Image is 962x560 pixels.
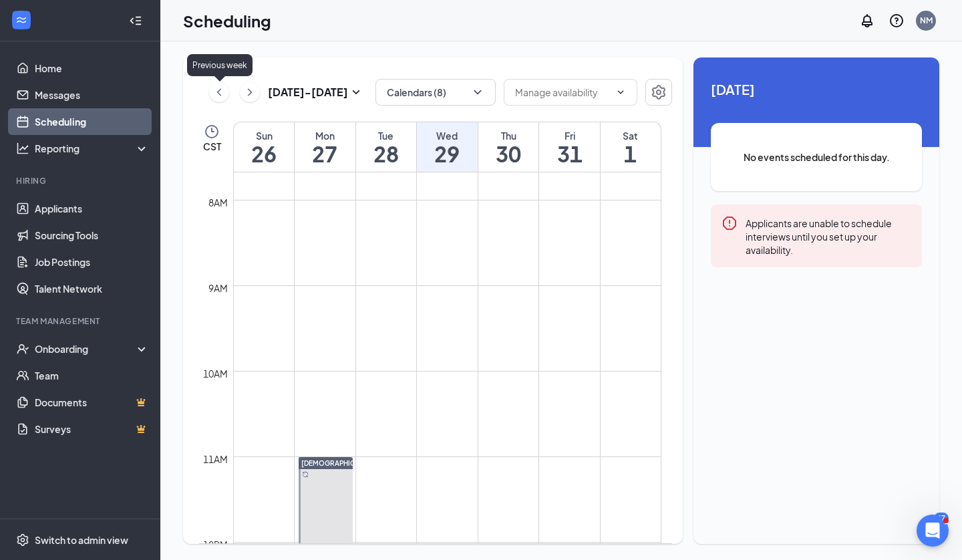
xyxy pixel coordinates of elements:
span: [DATE] [711,79,922,100]
svg: ChevronLeft [212,84,226,100]
button: ChevronRight [240,82,260,102]
div: Applicants are unable to schedule interviews until you set up your availability. [746,215,911,257]
div: Thu [478,129,539,142]
svg: Settings [651,84,667,100]
div: Sat [601,129,661,142]
div: Switch to admin view [35,533,128,547]
input: Manage availability [515,85,610,100]
h1: 26 [234,142,294,165]
div: 9am [206,281,230,295]
div: 67 [934,513,949,524]
svg: SmallChevronDown [348,84,364,100]
div: 8am [206,195,230,210]
a: Sourcing Tools [35,222,149,249]
div: NM [920,15,933,26]
span: No events scheduled for this day. [738,150,895,164]
div: Team Management [16,315,146,327]
h1: 29 [417,142,478,165]
svg: ChevronDown [615,87,626,98]
a: November 1, 2025 [601,122,661,172]
a: October 31, 2025 [539,122,600,172]
a: Applicants [35,195,149,222]
a: SurveysCrown [35,416,149,442]
a: October 29, 2025 [417,122,478,172]
button: ChevronLeft [209,82,229,102]
a: Messages [35,82,149,108]
a: October 30, 2025 [478,122,539,172]
button: Settings [645,79,672,106]
div: 12pm [200,537,230,552]
h1: 1 [601,142,661,165]
svg: UserCheck [16,342,29,356]
svg: WorkstreamLogo [15,13,28,27]
h1: 28 [356,142,417,165]
svg: Sync [302,471,309,478]
a: Home [35,55,149,82]
a: Team [35,362,149,389]
div: 11am [200,452,230,466]
svg: Settings [16,533,29,547]
div: Tue [356,129,417,142]
svg: Error [721,215,738,231]
iframe: Intercom live chat [917,515,949,547]
a: October 28, 2025 [356,122,417,172]
div: Fri [539,129,600,142]
h1: Scheduling [183,9,271,32]
a: Scheduling [35,108,149,135]
span: [DEMOGRAPHIC_DATA][PERSON_NAME] [301,459,436,467]
svg: Analysis [16,142,29,155]
svg: ChevronRight [243,84,257,100]
svg: QuestionInfo [889,13,905,29]
div: Mon [295,129,355,142]
h1: 30 [478,142,539,165]
svg: Clock [204,124,220,140]
a: Talent Network [35,275,149,302]
div: Hiring [16,175,146,186]
div: 10am [200,366,230,381]
svg: Notifications [859,13,875,29]
h1: 27 [295,142,355,165]
svg: Collapse [129,14,142,27]
h3: [DATE] - [DATE] [268,85,348,100]
h1: 31 [539,142,600,165]
button: Calendars (8)ChevronDown [375,79,496,106]
div: Previous week [187,54,253,76]
svg: ChevronDown [471,86,484,99]
div: Wed [417,129,478,142]
a: October 27, 2025 [295,122,355,172]
a: October 26, 2025 [234,122,294,172]
span: CST [203,140,221,153]
div: Reporting [35,142,150,155]
a: Job Postings [35,249,149,275]
a: DocumentsCrown [35,389,149,416]
div: Sun [234,129,294,142]
div: Onboarding [35,342,138,356]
